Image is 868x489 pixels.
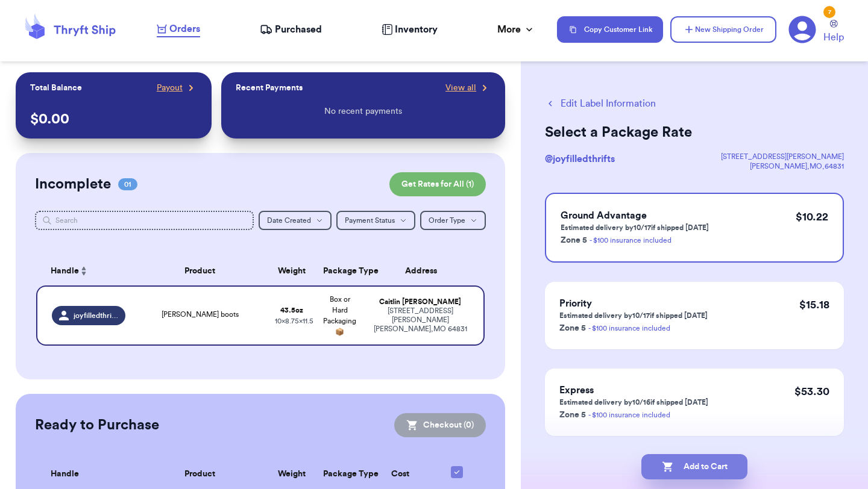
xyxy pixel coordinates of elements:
[79,264,89,278] button: Sort ascending
[35,211,254,230] input: Search
[545,96,656,111] button: Edit Label Information
[236,82,303,94] p: Recent Payments
[799,296,829,313] p: $ 15.18
[721,161,844,171] div: [PERSON_NAME] , MO , 64831
[51,468,79,481] span: Handle
[721,152,844,161] div: [STREET_ADDRESS][PERSON_NAME]
[445,82,491,94] a: View all
[259,211,332,230] button: Date Created
[545,154,615,164] span: @ joyfilledthrifts
[445,82,476,94] span: View all
[267,217,311,224] span: Date Created
[561,236,587,244] span: Zone 5
[559,411,586,419] span: Zone 5
[561,223,709,232] p: Estimated delivery by 10/17 if shipped [DATE]
[497,22,535,37] div: More
[169,22,200,36] span: Orders
[641,454,747,479] button: Add to Cart
[324,105,402,117] p: No recent payments
[157,82,197,94] a: Payout
[118,178,137,190] span: 01
[364,257,485,285] th: Address
[323,296,356,335] span: Box or Hard Packaging 📦
[316,257,364,285] th: Package Type
[590,237,671,244] a: - $100 insurance included
[557,16,663,43] button: Copy Customer Link
[260,22,322,37] a: Purchased
[559,324,586,332] span: Zone 5
[823,6,835,18] div: 7
[30,82,82,94] p: Total Balance
[268,257,316,285] th: Weight
[545,123,844,142] h2: Select a Package Rate
[788,16,816,43] a: 7
[794,383,829,400] p: $ 53.30
[275,317,313,325] span: 10 x 8.75 x 11.5
[133,257,268,285] th: Product
[823,30,844,45] span: Help
[74,311,118,320] span: joyfilledthrifts
[157,22,200,37] a: Orders
[559,311,708,320] p: Estimated delivery by 10/17 if shipped [DATE]
[30,110,197,129] p: $ 0.00
[389,172,486,196] button: Get Rates for All (1)
[823,20,844,45] a: Help
[670,16,776,43] button: New Shipping Order
[429,217,465,224] span: Order Type
[35,175,111,194] h2: Incomplete
[157,82,183,94] span: Payout
[559,397,708,407] p: Estimated delivery by 10/16 if shipped [DATE]
[561,211,647,220] span: Ground Advantage
[394,413,486,437] button: Checkout (0)
[371,307,469,334] div: [STREET_ADDRESS][PERSON_NAME] [PERSON_NAME] , MO 64831
[420,211,486,230] button: Order Type
[162,311,239,318] span: [PERSON_NAME] boots
[382,22,438,37] a: Inventory
[35,416,159,435] h2: Ready to Purchase
[796,208,828,225] p: $ 10.22
[280,307,303,314] strong: 43.5 oz
[588,411,670,419] a: - $100 insurance included
[395,22,438,37] span: Inventory
[345,217,395,224] span: Payment Status
[51,265,79,278] span: Handle
[559,299,592,308] span: Priority
[559,385,594,395] span: Express
[275,22,322,37] span: Purchased
[588,325,670,332] a: - $100 insurance included
[336,211,415,230] button: Payment Status
[371,297,469,307] div: Caitlin [PERSON_NAME]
